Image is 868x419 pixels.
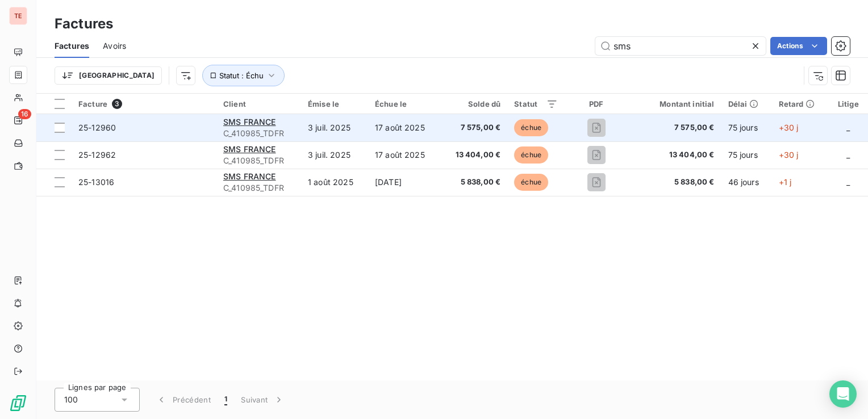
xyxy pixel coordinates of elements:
[223,99,294,108] div: Client
[779,123,799,132] span: +30 j
[218,388,234,412] button: 1
[447,177,500,188] span: 5 838,00 €
[514,146,548,164] span: échue
[779,99,822,108] div: Retard
[308,99,361,108] div: Émise le
[55,40,89,52] span: Factures
[846,123,850,132] span: _
[368,114,440,141] td: 17 août 2025
[635,149,714,161] span: 13 404,00 €
[635,122,714,133] span: 7 575,00 €
[223,182,294,194] span: C_410985_TDFR
[368,141,440,169] td: 17 août 2025
[514,174,548,191] span: échue
[829,380,857,408] div: Open Intercom Messenger
[149,388,218,412] button: Précédent
[301,141,368,169] td: 3 juil. 2025
[447,99,500,108] div: Solde dû
[375,99,433,108] div: Échue le
[447,149,500,161] span: 13 404,00 €
[571,99,621,108] div: PDF
[219,71,264,80] span: Statut : Échu
[64,394,78,405] span: 100
[78,99,107,108] span: Facture
[223,128,294,139] span: C_410985_TDFR
[770,37,827,55] button: Actions
[103,40,126,52] span: Avoirs
[112,99,122,109] span: 3
[9,394,27,412] img: Logo LeanPay
[846,177,850,187] span: _
[55,14,113,34] h3: Factures
[9,7,27,25] div: TE
[514,99,558,108] div: Statut
[635,177,714,188] span: 5 838,00 €
[721,141,772,169] td: 75 jours
[514,119,548,136] span: échue
[595,37,766,55] input: Rechercher
[18,109,31,119] span: 16
[779,177,792,187] span: +1 j
[301,114,368,141] td: 3 juil. 2025
[223,117,276,127] span: SMS FRANCE
[779,150,799,160] span: +30 j
[223,155,294,166] span: C_410985_TDFR
[721,169,772,196] td: 46 jours
[846,150,850,160] span: _
[55,66,162,85] button: [GEOGRAPHIC_DATA]
[447,122,500,133] span: 7 575,00 €
[368,169,440,196] td: [DATE]
[202,65,285,86] button: Statut : Échu
[836,99,861,108] div: Litige
[78,123,116,132] span: 25-12960
[234,388,291,412] button: Suivant
[224,394,227,405] span: 1
[635,99,714,108] div: Montant initial
[223,144,276,154] span: SMS FRANCE
[78,150,116,160] span: 25-12962
[728,99,765,108] div: Délai
[301,169,368,196] td: 1 août 2025
[223,171,276,181] span: SMS FRANCE
[721,114,772,141] td: 75 jours
[78,177,114,187] span: 25-13016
